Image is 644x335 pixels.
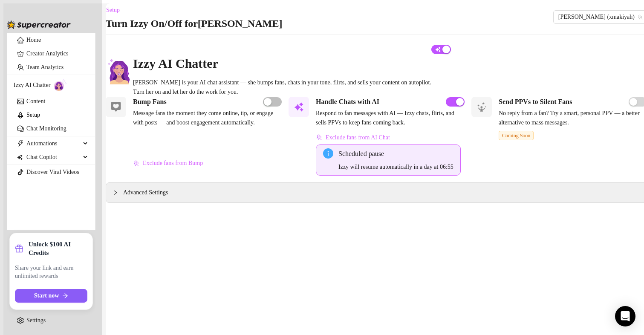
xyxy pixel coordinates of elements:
h5: Handle Chats with AI [316,97,379,107]
img: svg%3e [111,102,121,112]
a: Settings [26,317,46,323]
span: info-circle [323,148,333,159]
img: Chat Copilot [17,154,23,160]
img: logo-BBDzfeDw.svg [7,20,71,29]
img: svg%3e [316,134,322,140]
span: Exclude fans from Bump [143,160,203,167]
div: Izzy will resume automatically in a day at 06:55 [338,162,453,172]
div: Scheduled pause [338,148,453,159]
span: gift [15,244,23,253]
button: Setup [106,3,127,17]
span: Izzy AI Chatter [14,81,50,90]
a: Setup [26,112,40,118]
div: collapsed [113,188,123,197]
a: Home [26,37,41,43]
a: Chat Monitoring [26,125,66,132]
button: Start nowarrow-right [15,289,87,303]
img: AI Chatter [54,79,67,91]
span: Message fans the moment they come online, tip, or engage with posts — and boost engagement automa... [133,109,282,127]
div: Open Intercom Messenger [615,306,635,326]
span: team [638,14,643,20]
span: Chat Copilot [26,150,81,164]
span: Coming Soon [499,131,534,140]
a: Discover Viral Videos [26,169,79,175]
img: Izzy AI Chatter [106,45,133,97]
div: [PERSON_NAME] is your AI chat assistant — she bumps fans, chats in your tone, flirts, and sells y... [133,78,431,97]
span: arrow-right [62,293,68,299]
h5: Bump Fans [133,97,167,107]
button: Exclude fans from AI Chat [316,131,390,144]
button: Exclude fans from Bump [133,156,203,170]
a: Team Analytics [26,64,64,70]
img: svg%3e [294,102,304,112]
h5: Send PPVs to Silent Fans [499,97,572,107]
span: collapsed [113,190,118,195]
span: Start now [34,292,59,299]
a: Creator Analytics [26,47,88,61]
span: thunderbolt [17,140,24,147]
span: Exclude fans from AI Chat [326,134,390,141]
strong: Unlock $100 AI Credits [29,240,87,257]
img: svg%3e [133,160,139,166]
img: svg%3e [477,102,487,112]
span: Setup [106,7,120,14]
span: Share your link and earn unlimited rewards [15,264,87,280]
h3: Turn Izzy On/Off for [PERSON_NAME] [106,17,282,31]
span: Automations [26,137,81,150]
a: Content [26,98,45,104]
span: Advanced Settings [123,188,168,197]
span: Respond to fan messages with AI — Izzy chats, flirts, and sells PPVs to keep fans coming back. [316,109,465,127]
h2: Izzy AI Chatter [133,55,431,72]
span: maki (xmakiyah) [558,11,642,23]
